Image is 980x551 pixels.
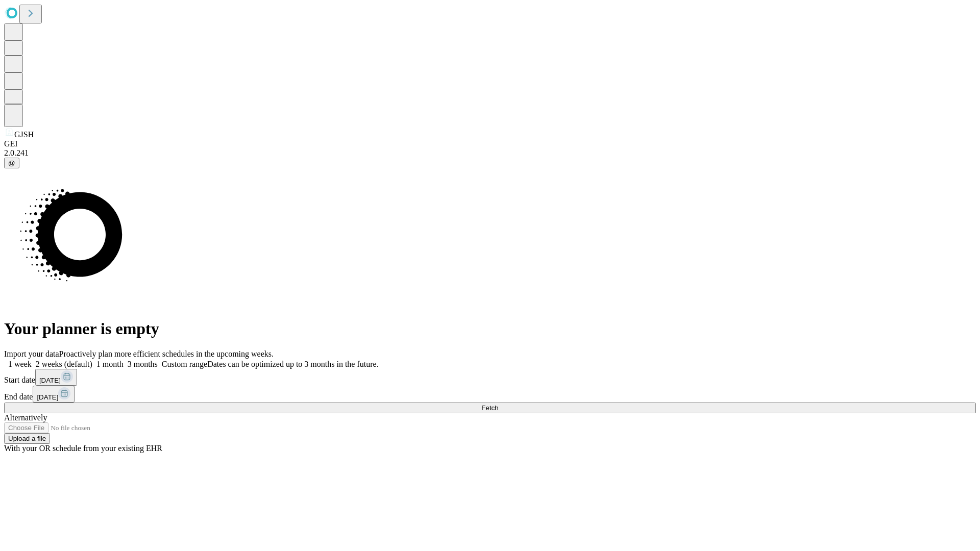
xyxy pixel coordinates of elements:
button: [DATE] [35,369,77,386]
span: Alternatively [4,413,47,422]
div: End date [4,386,976,403]
div: GEI [4,139,976,148]
h1: Your planner is empty [4,319,976,338]
span: [DATE] [39,377,61,384]
span: Proactively plan more efficient schedules in the upcoming weeks. [59,349,274,358]
button: @ [4,158,19,168]
button: [DATE] [33,386,75,403]
span: Fetch [481,404,498,412]
span: 1 month [96,360,124,368]
span: [DATE] [37,393,58,401]
span: With your OR schedule from your existing EHR [4,444,162,453]
button: Upload a file [4,433,50,444]
span: Custom range [162,360,207,368]
span: 2 weeks (default) [36,360,92,368]
span: 1 week [8,360,32,368]
button: Fetch [4,403,976,413]
span: @ [8,159,15,167]
div: Start date [4,369,976,386]
div: 2.0.241 [4,148,976,158]
span: GJSH [14,130,34,139]
span: Dates can be optimized up to 3 months in the future. [207,360,378,368]
span: Import your data [4,349,59,358]
span: 3 months [128,360,158,368]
